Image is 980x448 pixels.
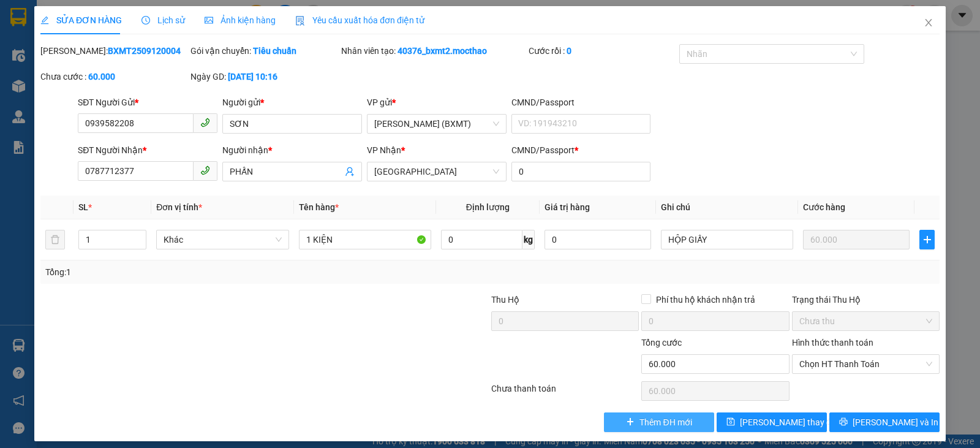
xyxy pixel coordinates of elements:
[490,382,640,403] div: Chưa thanh toán
[920,235,934,245] span: plus
[45,265,379,279] div: Tổng: 1
[740,416,838,429] span: [PERSON_NAME] thay đổi
[295,15,424,25] span: Yêu cầu xuất hóa đơn điện tử
[117,10,146,23] span: Nhận:
[141,15,185,25] span: Lịch sử
[156,202,202,212] span: Đơn vị tính
[117,70,241,85] div: 0
[205,16,213,25] span: picture
[491,295,519,305] span: Thu Hộ
[88,72,115,82] b: 60.000
[717,412,827,432] button: save[PERSON_NAME] thay đổi
[78,202,88,212] span: SL
[656,196,798,219] th: Ghi chú
[40,16,49,25] span: edit
[117,53,241,70] div: 0787712377
[641,338,682,347] span: Tổng cước
[639,416,692,429] span: Thêm ĐH mới
[10,10,108,53] div: [PERSON_NAME] (BXMT)
[829,412,940,432] button: printer[PERSON_NAME] và In
[374,115,499,133] span: Hồ Chí Minh (BXMT)
[511,143,651,157] div: CMND/Passport
[78,96,217,109] div: SĐT Người Gửi
[222,96,362,109] div: Người gửi
[40,15,122,25] span: SỬA ĐƠN HÀNG
[341,44,527,58] div: Nhân viên tạo:
[200,165,210,175] span: phone
[10,53,108,67] div: SƠN
[108,46,181,56] b: BXMT2509120004
[799,355,932,373] span: Chọn HT Thanh Toán
[299,230,431,249] input: VD: Bàn, Ghế
[626,417,635,427] span: plus
[919,230,935,249] button: plus
[164,230,281,249] span: Khác
[222,143,362,157] div: Người nhận
[398,46,487,56] b: 40376_bxmt2.mocthao
[367,96,507,109] div: VP gửi
[299,202,339,212] span: Tên hàng
[45,230,65,249] button: delete
[803,202,845,212] span: Cước hàng
[726,417,735,427] span: save
[911,6,946,40] button: Close
[345,167,355,177] span: user-add
[40,70,188,83] div: Chưa cước :
[792,293,940,306] div: Trạng thái Thu Hộ
[604,412,714,432] button: plusThêm ĐH mới
[799,312,932,330] span: Chưa thu
[228,72,277,82] b: [DATE] 10:16
[511,96,651,109] div: CMND/Passport
[117,38,241,53] div: PHẤN
[567,46,571,56] b: 0
[367,145,401,155] span: VP Nhận
[651,293,760,306] span: Phí thu hộ khách nhận trả
[117,10,241,38] div: [GEOGRAPHIC_DATA]
[78,143,217,157] div: SĐT Người Nhận
[853,416,938,429] span: [PERSON_NAME] và In
[545,202,590,212] span: Giá trị hàng
[661,230,793,249] input: Ghi Chú
[10,67,108,85] div: 0939582208
[792,338,873,347] label: Hình thức thanh toán
[295,16,305,26] img: icon
[839,417,848,427] span: printer
[141,16,150,25] span: clock-circle
[10,10,29,23] span: Gửi:
[466,202,510,212] span: Định lượng
[190,70,338,83] div: Ngày GD:
[205,15,276,25] span: Ảnh kiện hàng
[253,46,296,56] b: Tiêu chuẩn
[40,44,188,58] div: [PERSON_NAME]:
[522,230,535,249] span: kg
[529,44,676,58] div: Cước rồi :
[924,18,933,28] span: close
[200,118,210,127] span: phone
[803,230,910,249] input: 0
[374,162,499,181] span: Tuy Hòa
[190,44,338,58] div: Gói vận chuyển:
